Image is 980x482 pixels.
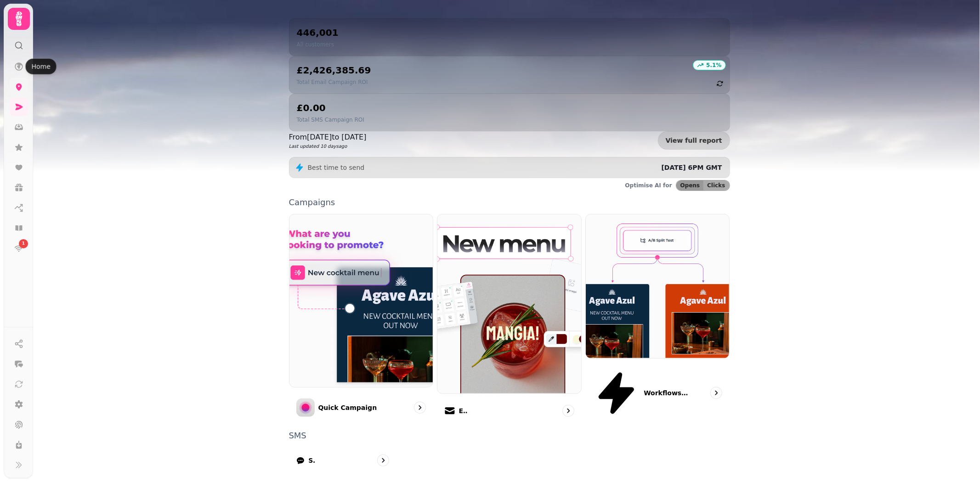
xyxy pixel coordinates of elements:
[644,388,690,398] p: Workflows (coming soon)
[289,432,730,440] p: SMS
[712,388,721,398] svg: go to
[564,406,573,415] svg: go to
[289,132,367,143] p: From [DATE] to [DATE]
[586,214,730,358] img: Workflows (coming soon)
[437,214,581,393] img: Email
[297,41,339,48] p: All customers
[676,180,704,191] button: Opens
[289,143,367,150] p: Last updated 10 days ago
[706,62,721,69] p: 5.1 %
[289,198,730,207] p: Campaigns
[658,131,730,150] a: View full report
[297,64,371,77] h2: £2,426,385.69
[379,456,388,465] svg: go to
[297,101,364,114] h2: £0.00
[10,239,28,258] a: 1
[26,59,57,74] div: Home
[712,76,728,91] button: refresh
[297,116,364,123] p: Total SMS Campaign ROI
[707,183,725,188] span: Clicks
[308,163,365,172] p: Best time to send
[289,447,397,474] a: SMS
[289,214,433,387] img: Quick Campaign
[289,214,434,424] a: Quick CampaignQuick Campaign
[415,403,425,412] svg: go to
[297,26,339,39] h2: 446,001
[437,214,582,424] a: EmailEmail
[308,456,315,465] p: SMS
[662,164,722,171] span: [DATE] 6PM GMT
[318,403,377,412] p: Quick Campaign
[459,406,468,415] p: Email
[585,214,730,424] a: Workflows (coming soon)Workflows (coming soon)
[625,182,672,189] p: Optimise AI for
[297,78,371,86] p: Total Email Campaign ROI
[22,241,25,247] span: 1
[703,180,729,191] button: Clicks
[680,183,700,188] span: Opens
